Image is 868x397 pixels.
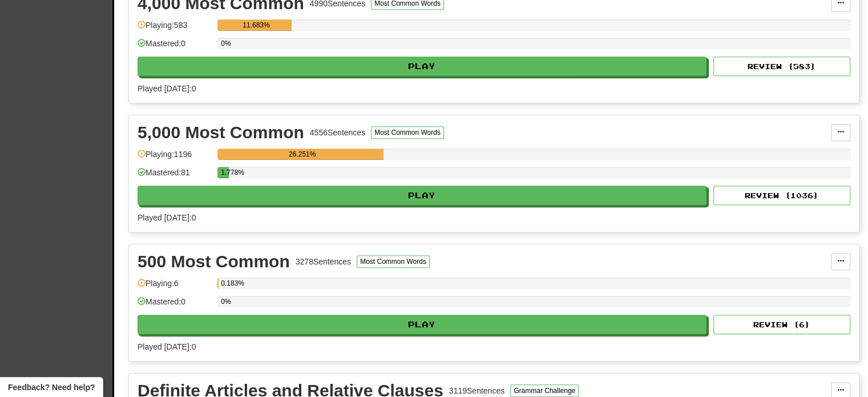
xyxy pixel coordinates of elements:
button: Review (6) [713,315,850,334]
div: Playing: 583 [138,19,212,38]
span: Played [DATE]: 0 [138,342,196,351]
button: Play [138,57,706,76]
div: 3278 Sentences [296,256,351,267]
div: 5,000 Most Common [138,124,304,141]
button: Play [138,186,706,205]
button: Most Common Words [357,255,430,268]
button: Play [138,315,706,334]
button: Review (583) [713,57,850,76]
div: 500 Most Common [138,253,290,270]
div: Playing: 6 [138,278,212,296]
button: Review (1036) [713,186,850,205]
div: Playing: 1196 [138,149,212,167]
button: Grammar Challenge [510,384,579,397]
span: Played [DATE]: 0 [138,84,196,93]
div: 4556 Sentences [310,127,365,138]
div: 11.683% [221,19,291,31]
div: 1.778% [221,167,228,178]
span: Played [DATE]: 0 [138,213,196,222]
div: Mastered: 81 [138,167,212,186]
div: 26.251% [221,149,383,160]
div: Mastered: 0 [138,296,212,315]
button: Most Common Words [371,126,444,139]
div: Mastered: 0 [138,38,212,57]
div: 3119 Sentences [449,385,504,396]
span: Open feedback widget [8,382,95,393]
